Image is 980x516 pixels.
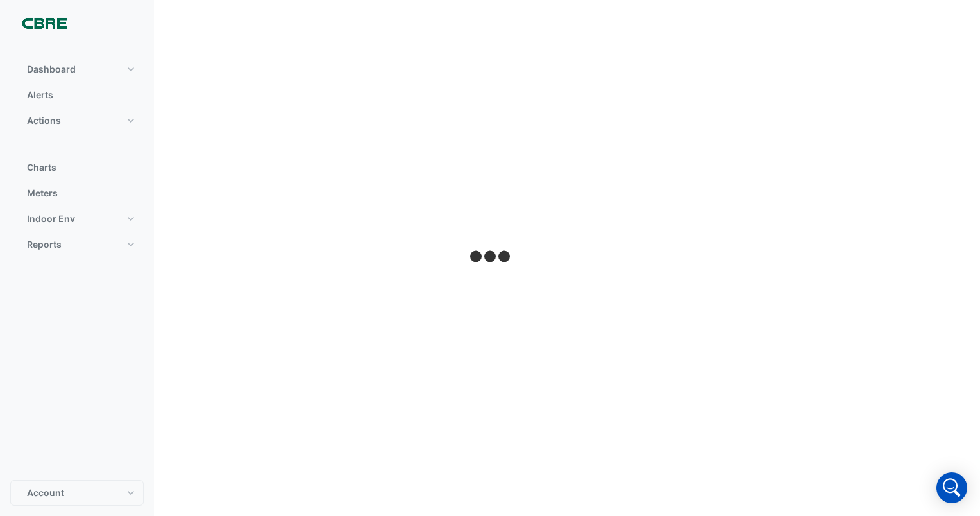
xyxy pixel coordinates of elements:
span: Alerts [27,89,53,101]
span: Account [27,486,64,499]
img: Company Logo [15,10,73,36]
button: Meters [10,180,144,206]
button: Account [10,480,144,506]
button: Actions [10,108,144,133]
span: Meters [27,187,58,200]
div: Open Intercom Messenger [936,472,967,503]
span: Charts [27,161,56,174]
button: Indoor Env [10,206,144,232]
span: Indoor Env [27,212,75,225]
button: Charts [10,155,144,180]
button: Reports [10,232,144,257]
span: Dashboard [27,63,76,76]
button: Dashboard [10,56,144,82]
button: Alerts [10,82,144,108]
span: Reports [27,238,62,251]
span: Actions [27,114,61,127]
